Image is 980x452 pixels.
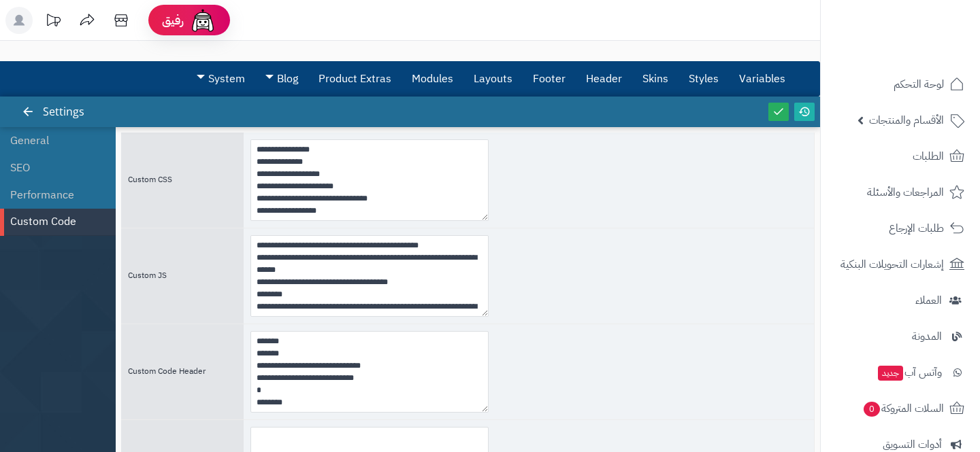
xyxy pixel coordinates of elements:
[632,62,679,96] a: Skins
[889,219,944,238] span: طلبات الإرجاع
[255,62,308,96] a: Blog
[829,356,972,389] a: وآتس آبجديد
[189,7,216,34] img: ai-face.png
[829,248,972,281] a: إشعارات التحويلات البنكية
[402,62,463,96] a: Modules
[829,284,972,317] a: العملاء
[862,399,944,418] span: السلات المتروكة
[894,75,944,94] span: لوحة التحكم
[829,140,972,173] a: الطلبات
[128,365,206,377] span: Custom Code Header
[867,183,944,202] span: المراجعات والأسئلة
[840,255,944,274] span: إشعارات التحويلات البنكية
[829,176,972,209] a: المراجعات والأسئلة
[128,173,172,186] span: Custom CSS
[864,402,880,417] span: 0
[887,35,967,63] img: logo-2.png
[913,147,944,166] span: الطلبات
[186,62,255,96] a: System
[829,392,972,425] a: السلات المتروكة0
[829,68,972,101] a: لوحة التحكم
[829,212,972,245] a: طلبات الإرجاع
[878,366,903,381] span: جديد
[308,62,402,96] a: Product Extras
[36,7,70,37] a: تحديثات المنصة
[912,327,942,346] span: المدونة
[869,111,944,130] span: الأقسام والمنتجات
[829,320,972,353] a: المدونة
[24,97,98,127] div: Settings
[576,62,632,96] a: Header
[463,62,523,96] a: Layouts
[679,62,729,96] a: Styles
[523,62,576,96] a: Footer
[128,269,167,281] span: Custom JS
[915,291,942,310] span: العملاء
[877,363,942,382] span: وآتس آب
[162,12,184,29] span: رفيق
[729,62,796,96] a: Variables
